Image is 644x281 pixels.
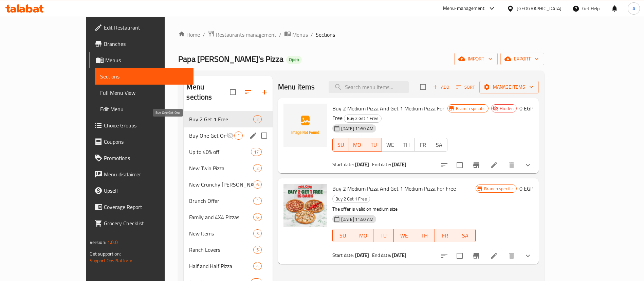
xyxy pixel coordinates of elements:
a: Upsell [89,182,194,199]
span: Restaurants management [216,31,276,39]
span: Select all sections [226,85,240,99]
span: TH [401,140,412,150]
button: Add [430,82,452,92]
h6: 0 EGP [519,184,533,193]
span: 1.0.0 [107,238,118,247]
button: FR [435,229,455,242]
span: import [460,55,492,63]
h2: Menu sections [186,82,229,102]
div: items [253,115,262,123]
div: New Items3 [184,225,272,242]
a: Edit menu item [490,161,498,169]
span: Select to update [453,249,467,263]
button: show more [520,248,536,264]
a: Edit Menu [95,101,194,117]
span: Sections [316,31,335,39]
div: Menu-management [443,4,485,13]
button: import [454,53,498,65]
span: Buy 2 Medium Pizza And Get 1 Medium Pizza For Free [332,103,444,123]
div: Up to 40% off [189,148,251,156]
a: Promotions [89,150,194,166]
span: Select section [416,80,430,94]
span: Add item [430,82,452,92]
div: New Twin Pizza [189,164,253,172]
div: Half and Half Pizza4 [184,258,272,274]
div: Buy 2 Get 1 Free [189,115,253,123]
button: Add section [256,84,273,100]
span: WE [397,231,411,241]
span: Edit Restaurant [104,23,188,32]
img: Buy 2 Medium Pizza And Get 1 Medium Pizza For Free [283,184,327,227]
a: Choice Groups [89,117,194,134]
span: 17 [251,149,261,155]
div: items [234,131,243,140]
input: search [329,81,409,93]
span: Half and Half Pizza [189,262,253,270]
button: Branch-specific-item [468,157,484,173]
span: Menus [292,31,308,39]
button: TH [414,229,435,242]
span: Upsell [104,187,188,195]
div: New Crunchy [PERSON_NAME]6 [184,176,272,193]
span: 3 [254,230,261,237]
div: Buy One Get One1edit [184,127,272,144]
span: SA [434,140,445,150]
span: Menu disclaimer [104,170,188,178]
div: items [253,246,262,254]
div: Family and 4X4 Pizzas6 [184,209,272,225]
button: MO [349,138,365,152]
span: Get support on: [90,249,121,258]
div: items [253,213,262,221]
span: Start date: [332,251,354,260]
span: Menus [105,56,188,64]
div: items [253,262,262,270]
span: SU [335,140,346,150]
h6: 0 EGP [519,104,533,113]
a: Menu disclaimer [89,166,194,182]
a: Menus [284,30,308,39]
svg: Show Choices [524,252,532,260]
span: 2 [254,165,261,172]
div: items [251,148,262,156]
div: Brunch Offer [189,197,253,205]
span: New Items [189,229,253,238]
div: Buy 2 Get 1 Free [332,195,370,203]
div: items [253,180,262,189]
button: TU [373,229,394,242]
span: Sort [456,83,475,91]
a: Support.OpsPlatform [90,256,133,265]
h2: Menu items [278,82,315,92]
div: Family and 4X4 Pizzas [189,213,253,221]
button: Branch-specific-item [468,248,484,264]
div: [GEOGRAPHIC_DATA] [517,5,562,12]
div: Open [286,56,302,64]
b: [DATE] [355,160,369,169]
span: Sections [100,72,188,81]
span: export [506,55,539,63]
span: 5 [254,247,261,253]
div: New Crunchy Papadias [189,180,253,189]
button: export [500,53,544,65]
nav: breadcrumb [178,30,544,39]
span: SA [458,231,473,241]
span: Sort sections [240,84,256,100]
b: [DATE] [392,251,406,260]
span: Manage items [485,83,533,91]
span: Version: [90,238,106,247]
button: TU [365,138,382,152]
span: Open [286,57,302,63]
span: TH [417,231,432,241]
span: Ranch Lovers [189,246,253,254]
span: Branches [104,40,188,48]
span: 4 [254,263,261,269]
p: The offer is valid on medium size [332,205,476,213]
button: SU [332,138,349,152]
span: Coupons [104,138,188,146]
a: Coupons [89,134,194,150]
span: [DATE] 11:50 AM [338,125,376,132]
span: 2 [254,116,261,123]
button: WE [382,138,398,152]
b: [DATE] [392,160,406,169]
